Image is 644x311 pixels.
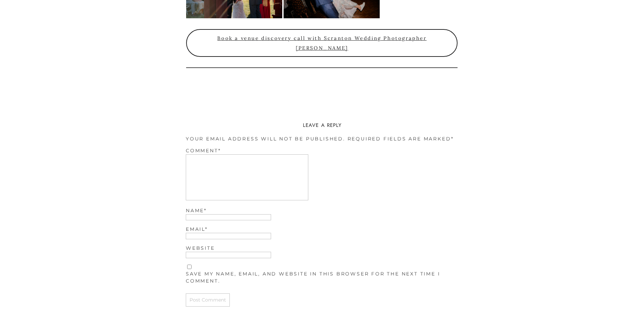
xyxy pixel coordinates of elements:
label: Email [186,226,459,233]
label: Save my name, email, and website in this browser for the next time I comment. [186,270,459,285]
p: I’m [PERSON_NAME], a . Your engagement and wedding photography experience is my top priority — I ... [186,81,458,116]
span: Your email address will not be published. [186,136,345,142]
span: Required fields are marked [348,136,454,142]
input: Post Comment [186,293,230,307]
label: Website [186,245,459,252]
a: Book a venue discovery call with Scranton Wedding Photographer [PERSON_NAME] [186,29,458,57]
label: Comment [186,147,459,154]
label: Name [186,207,459,214]
a: wedding photographer in [GEOGRAPHIC_DATA], [US_STATE] [256,82,439,88]
a: Reach out to me [368,99,416,105]
h3: Leave a Reply [186,121,459,130]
